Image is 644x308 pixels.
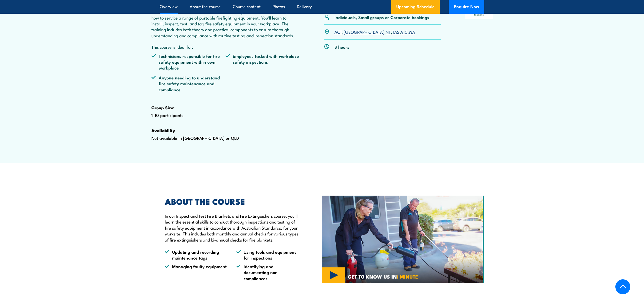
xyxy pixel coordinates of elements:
[151,75,225,92] li: Anyone needing to understand fire safety maintenance and compliance
[165,263,227,281] li: Managing faulty equipment
[151,9,299,38] p: Our Inspect and Test Fire Blankets and Fire Extinguishers course teaches you how to service a ran...
[334,29,342,35] a: ACT
[165,198,299,205] h2: ABOUT THE COURSE
[334,29,415,35] p: , , , , ,
[151,104,174,111] strong: Group Size:
[348,274,418,279] span: GET TO KNOW US IN
[322,196,484,283] img: Fire Safety Training
[151,53,225,71] li: Technicians responsible for fire safety equipment within own workplace
[151,127,175,134] strong: Availability
[334,14,429,20] p: Individuals, Small groups or Corporate bookings
[236,249,299,261] li: Using tools and equipment for inspections
[236,263,299,281] li: Identifying and documenting non-compliances
[344,29,384,35] a: [GEOGRAPHIC_DATA]
[409,29,415,35] a: WA
[401,29,407,35] a: VIC
[165,213,299,243] p: In our Inspect and Test Fire Blankets and Fire Extinguishers course, you'll learn the essential s...
[386,29,391,35] a: NT
[397,273,418,280] strong: 1 MINUTE
[392,29,400,35] a: TAS
[225,53,299,71] li: Employees tasked with workplace safety inspections
[165,249,227,261] li: Updating and recording maintenance tags
[334,44,349,50] p: 8 hours
[151,44,299,50] p: This course is ideal for:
